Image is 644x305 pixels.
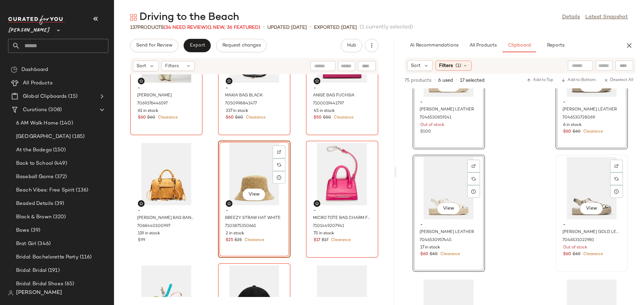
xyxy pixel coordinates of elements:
[130,11,239,24] div: Driving to the Beach
[226,115,234,121] span: $60
[138,85,195,91] span: -
[16,227,30,234] span: Bows
[563,222,620,228] span: -
[314,108,335,114] span: 45 in stock
[469,43,497,48] span: All Products
[208,25,260,30] span: (1 New, 36 Featured)
[16,173,54,181] span: Baseball Game
[137,93,172,99] span: [PERSON_NAME]
[78,253,92,261] span: (116)
[420,229,474,235] span: [PERSON_NAME] LEATHER
[225,101,257,107] span: 7050998841477
[314,237,320,243] span: $17
[16,213,52,221] span: Black & Brown
[16,160,53,167] span: Back to School
[314,115,322,121] span: $50
[277,163,281,167] img: svg%3e
[11,66,17,73] img: svg%3e
[52,146,66,154] span: (150)
[225,223,256,229] span: 7103875350661
[411,62,421,69] span: Sort
[315,79,319,83] img: svg%3e
[562,13,580,21] a: Details
[71,133,85,141] span: (185)
[527,78,553,83] span: Add to Top
[189,43,205,48] span: Export
[267,24,307,31] p: updated [DATE]
[16,120,58,127] span: 6 AM Walk Home
[222,43,261,48] span: Request changes
[562,115,595,121] span: 7046530728069
[63,280,74,288] span: (65)
[601,76,636,84] button: Deselect All
[138,237,145,243] span: $99
[437,203,460,215] button: View
[8,15,65,25] img: cfy_white_logo.C9jOOHJF.svg
[507,43,531,48] span: Clipboard
[360,23,413,31] span: (1 currently selected)
[313,93,355,99] span: ANISE BAG FUCHSIA
[315,202,319,206] img: svg%3e
[313,223,344,229] span: 7101449207941
[439,62,453,69] span: Filters
[225,215,281,221] span: BREEZY STRAW HAT WHITE
[443,206,454,211] span: View
[54,173,67,181] span: (372)
[330,238,351,242] span: Clearance
[341,39,362,52] button: Hub
[23,93,67,100] span: Global Clipboards
[137,215,194,221] span: [PERSON_NAME] BAG BANANA
[563,251,571,257] span: $60
[314,24,357,31] p: Exported [DATE]
[53,160,67,167] span: (449)
[136,43,172,48] span: Send for Review
[434,77,435,83] span: •
[53,200,64,208] span: (39)
[138,208,195,214] span: -
[245,116,266,120] span: Clearance
[183,39,211,52] button: Export
[137,223,170,229] span: 7068440100997
[138,115,146,121] span: $60
[226,108,248,114] span: 337 in stock
[157,116,178,120] span: Clearance
[47,106,62,114] span: (308)
[410,43,459,48] span: AI Recommendations
[16,146,52,154] span: At the Bodega
[405,77,431,84] span: 75 products
[277,150,281,154] img: svg%3e
[558,76,598,84] button: Add to Bottom
[47,267,60,275] span: (191)
[562,107,617,113] span: [PERSON_NAME] LEATHER
[472,164,476,168] img: svg%3e
[227,79,231,83] img: svg%3e
[438,77,453,84] span: 6 used
[310,23,311,31] span: •
[456,77,457,83] span: •
[147,115,155,121] span: $60
[420,115,451,121] span: 7046530859141
[139,202,143,206] img: svg%3e
[16,240,36,248] span: Brat Girl
[16,200,53,208] span: Beaded Details
[415,157,483,219] img: STEVEMADDEN_SHOES_MARLIN_BONE-LEATHER.jpg
[546,43,564,48] span: Reports
[225,93,263,99] span: MAKIA BAG BLACK
[235,115,243,121] span: $60
[332,116,354,120] span: Clearance
[16,267,47,275] span: Bridal: Bridal
[585,13,628,21] a: Latest Snapshot
[460,77,485,84] span: 17 selected
[243,188,265,201] button: View
[248,192,260,197] span: View
[220,143,288,205] img: STEVEMADDEN_ACCESSORIES_SMA4524T_WHITE_02.jpg
[322,237,328,243] span: $17
[562,237,594,243] span: 7046531022981
[137,101,168,107] span: 7069376446597
[604,78,633,83] span: Deselect All
[420,107,474,113] span: [PERSON_NAME] LEATHER
[561,78,596,83] span: Add to Bottom
[138,231,160,237] span: 119 in stock
[138,108,158,114] span: 61 in stock
[563,245,587,251] span: Out of stock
